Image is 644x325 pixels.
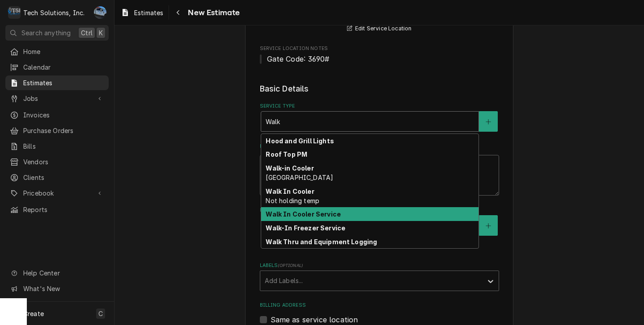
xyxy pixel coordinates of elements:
[5,139,109,154] a: Bills
[5,44,109,59] a: Home
[171,5,185,20] button: Navigate back
[5,108,109,122] a: Invoices
[278,263,303,268] span: ( optional )
[5,91,109,106] a: Go to Jobs
[23,284,103,293] span: What's New
[21,28,71,37] span: Search anything
[23,8,85,17] div: Tech Solutions, Inc.
[23,310,44,317] span: Create
[5,281,109,296] a: Go to What's New
[260,207,499,214] label: Equipment
[5,123,109,138] a: Purchase Orders
[260,207,499,251] div: Equipment
[117,5,167,20] a: Estimates
[260,143,499,150] label: Reason For Call
[260,103,499,132] div: Service Type
[94,6,106,19] div: JP
[23,157,104,167] span: Vendors
[260,302,499,309] label: Billing Address
[479,215,498,236] button: Create New Equipment
[260,45,499,52] span: Service Location Notes
[99,28,103,37] span: K
[5,25,109,41] button: Search anythingCtrlK
[8,6,21,19] div: T
[260,103,499,110] label: Service Type
[260,54,499,64] span: Service Location Notes
[266,174,333,181] span: [GEOGRAPHIC_DATA]
[5,170,109,185] a: Clients
[134,8,163,17] span: Estimates
[23,47,104,56] span: Home
[185,7,240,19] span: New Estimate
[260,262,499,291] div: Labels
[266,137,334,145] strong: Hood and Grill Lights
[486,223,491,229] svg: Create New Equipment
[23,78,104,87] span: Estimates
[479,111,498,132] button: Create New Service
[23,205,104,214] span: Reports
[267,54,330,63] span: Gate Code: 3690#
[266,197,319,204] span: Not holding temp
[266,238,377,246] strong: Walk Thru and Equipment Logging
[266,187,314,195] strong: Walk In Cooler
[266,164,314,172] strong: Walk-in Cooler
[23,188,91,198] span: Pricebook
[346,23,413,34] button: Edit Service Location
[5,186,109,200] a: Go to Pricebook
[5,75,109,90] a: Estimates
[260,262,499,269] label: Labels
[8,6,21,19] div: Tech Solutions, Inc.'s Avatar
[266,224,345,232] strong: Walk-In Freezer Service
[266,150,307,158] strong: Roof Top PM
[260,45,499,64] div: Service Location Notes
[5,154,109,169] a: Vendors
[23,173,104,182] span: Clients
[94,6,106,19] div: Joe Paschal's Avatar
[81,28,93,37] span: Ctrl
[23,62,104,72] span: Calendar
[23,94,91,103] span: Jobs
[486,119,491,125] svg: Create New Service
[5,266,109,280] a: Go to Help Center
[23,142,104,151] span: Bills
[23,126,104,135] span: Purchase Orders
[271,314,358,325] label: Same as service location
[23,268,103,278] span: Help Center
[23,110,104,120] span: Invoices
[5,60,109,75] a: Calendar
[266,210,341,218] strong: Walk In Cooler Service
[260,143,499,196] div: Reason For Call
[260,83,499,95] legend: Basic Details
[98,309,103,318] span: C
[5,202,109,217] a: Reports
